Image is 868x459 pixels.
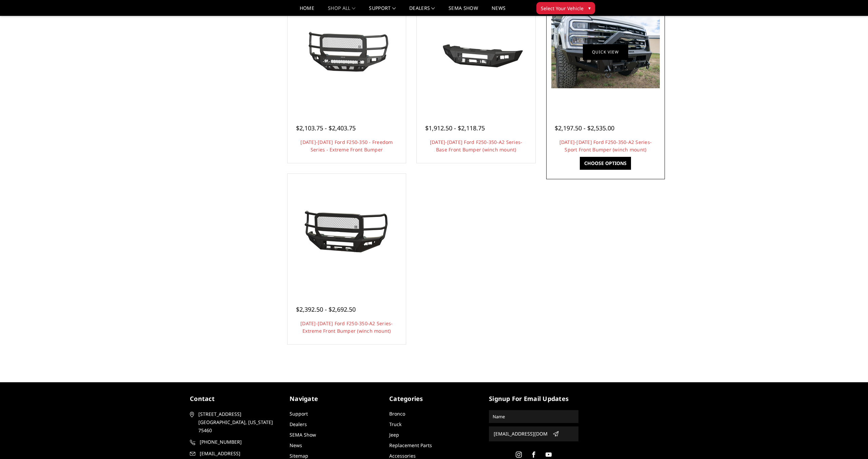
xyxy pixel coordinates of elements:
[292,208,401,258] img: 2023-2025 Ford F250-350-A2 Series-Extreme Front Bumper (winch mount)
[555,124,614,132] span: $2,197.50 - $2,535.00
[290,410,308,417] a: Support
[328,6,355,16] a: shop all
[449,6,478,16] a: SEMA Show
[430,139,522,153] a: [DATE]-[DATE] Ford F250-350-A2 Series-Base Front Bumper (winch mount)
[588,4,591,12] span: ▾
[289,176,405,291] a: 2023-2025 Ford F250-350-A2 Series-Extreme Front Bumper (winch mount) 2023-2025 Ford F250-350-A2 S...
[425,124,485,132] span: $1,912.50 - $2,118.75
[559,139,652,153] a: [DATE]-[DATE] Ford F250-350-A2 Series-Sport Front Bumper (winch mount)
[389,410,405,417] a: Bronco
[389,432,399,438] a: Jeep
[190,394,279,403] h5: contact
[200,438,278,446] span: [PHONE_NUMBER]
[290,453,308,459] a: Sitemap
[389,421,401,427] a: Truck
[489,394,578,403] h5: signup for email updates
[492,6,506,16] a: News
[300,139,393,153] a: [DATE]-[DATE] Ford F250-350 - Freedom Series - Extreme Front Bumper
[389,442,432,448] a: Replacement Parts
[541,5,584,12] span: Select Your Vehicle
[491,428,550,439] input: Email
[583,44,628,60] a: Quick view
[198,410,277,435] span: [STREET_ADDRESS] [GEOGRAPHIC_DATA], [US_STATE] 75460
[296,124,356,132] span: $2,103.75 - $2,403.75
[490,411,577,422] input: Name
[409,6,435,16] a: Dealers
[290,442,302,448] a: News
[551,16,660,88] img: 2023-2025 Ford F250-350-A2 Series-Sport Front Bumper (winch mount)
[300,6,314,16] a: Home
[389,453,416,459] a: Accessories
[369,6,396,16] a: Support
[389,394,479,403] h5: Categories
[290,421,307,427] a: Dealers
[580,157,631,170] a: Choose Options
[190,438,279,446] a: [PHONE_NUMBER]
[290,432,316,438] a: SEMA Show
[536,2,595,14] button: Select Your Vehicle
[834,426,868,459] iframe: Chat Widget
[300,320,393,334] a: [DATE]-[DATE] Ford F250-350-A2 Series-Extreme Front Bumper (winch mount)
[296,305,356,313] span: $2,392.50 - $2,692.50
[290,394,379,403] h5: Navigate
